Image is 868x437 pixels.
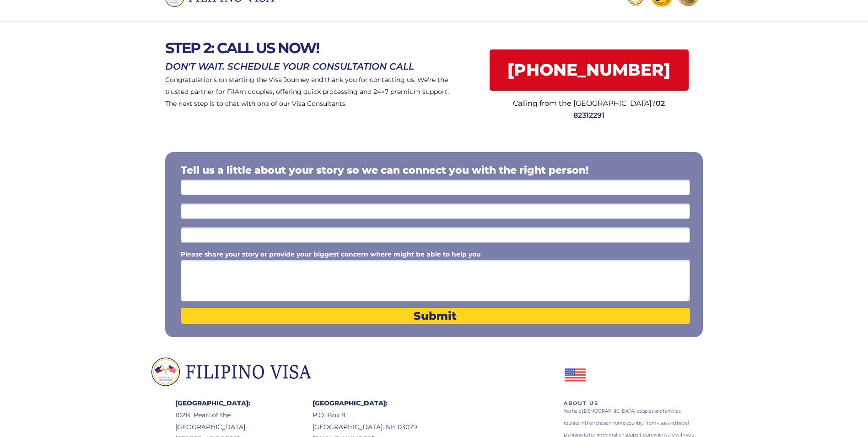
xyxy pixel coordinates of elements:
[313,411,417,431] span: P.O. Box 8, [GEOGRAPHIC_DATA], NH 03079
[165,61,414,72] span: DON'T WAIT. SCHEDULE YOUR CONSULTATION CALL
[175,399,250,407] span: [GEOGRAPHIC_DATA]:
[181,250,481,258] span: Please share your story or provide your biggest concern where might be able to help you
[165,39,319,57] span: STEP 2: CALL US NOW!
[313,399,388,407] span: [GEOGRAPHIC_DATA]:
[165,76,449,108] span: Congratulations on starting the Visa Journey and thank you for contacting us. We're the trusted p...
[564,400,598,406] span: ABOUT US
[513,99,656,108] span: Calling from the [GEOGRAPHIC_DATA]?
[181,164,589,176] span: Tell us a little about your story so we can connect you with the right person!
[490,60,689,80] span: [PHONE_NUMBER]
[490,49,689,91] a: [PHONE_NUMBER]
[181,308,690,324] button: Submit
[181,309,690,322] span: Submit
